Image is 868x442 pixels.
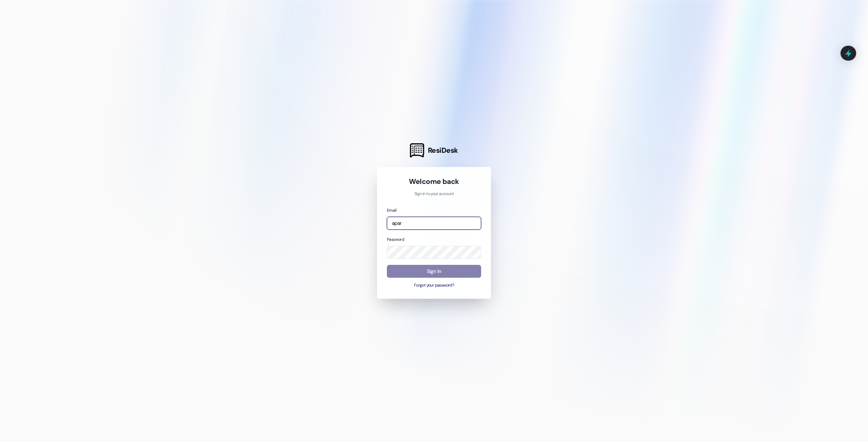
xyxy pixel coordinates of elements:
span: ResiDesk [428,146,458,155]
button: Forgot your password? [387,282,481,289]
img: ResiDesk Logo [410,143,424,157]
p: Sign in to your account [387,191,481,197]
label: Password [387,237,404,242]
input: name@example.com [387,217,481,230]
label: Email [387,208,396,213]
h1: Welcome back [387,177,481,186]
button: Sign In [387,265,481,278]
